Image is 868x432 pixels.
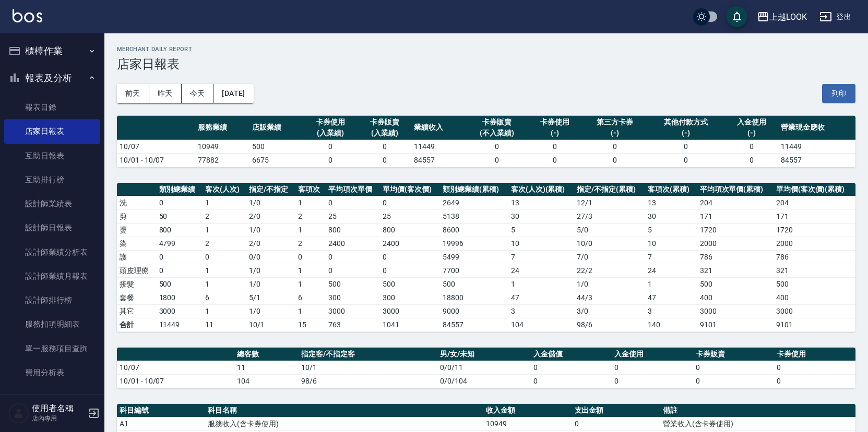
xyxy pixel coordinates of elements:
td: 0 [380,264,440,277]
td: 0 [582,140,648,153]
td: 763 [326,318,380,331]
td: 9000 [440,304,508,318]
td: 0 [157,196,203,209]
div: (-) [530,128,579,139]
td: 27 / 3 [574,209,645,223]
td: 2 [295,209,326,223]
a: 報表目錄 [4,95,100,119]
td: 10949 [483,417,572,430]
td: 接髮 [117,277,157,291]
td: 2 / 0 [246,209,295,223]
td: 10/07 [117,361,234,374]
td: 18800 [440,291,508,304]
th: 總客數 [234,348,299,361]
td: 0 [303,153,358,167]
a: 設計師日報表 [4,216,100,240]
td: 24 [645,264,697,277]
td: 400 [697,291,774,304]
td: 1 / 0 [246,223,295,237]
td: 204 [774,196,855,209]
th: 客項次(累積) [645,183,697,196]
th: 店販業績 [249,116,304,140]
td: 5 / 1 [246,291,295,304]
td: 47 [645,291,697,304]
table: a dense table [117,348,855,388]
div: 上越LOOK [769,10,807,23]
td: 500 [326,277,380,291]
h2: Merchant Daily Report [117,46,855,53]
table: a dense table [117,183,855,332]
td: 5499 [440,250,508,264]
td: 0/0/11 [437,361,531,374]
td: 13 [645,196,697,209]
td: 2649 [440,196,508,209]
td: 30 [645,209,697,223]
th: 科目名稱 [205,404,483,417]
td: 0 [528,153,582,167]
td: 0 [358,140,412,153]
th: 卡券販賣 [693,348,775,361]
td: 13 [508,196,574,209]
td: 0 / 0 [246,250,295,264]
td: 0 [647,153,724,167]
a: 設計師業績月報表 [4,264,100,288]
button: 報表及分析 [4,65,100,92]
td: 5138 [440,209,508,223]
th: 指定客/不指定客 [299,348,437,361]
td: 44 / 3 [574,291,645,304]
td: A1 [117,417,205,430]
td: 15 [295,318,326,331]
td: 104 [234,374,299,388]
td: 7700 [440,264,508,277]
td: 0 [295,250,326,264]
td: 2 [203,237,246,250]
td: 800 [326,223,380,237]
td: 0 [326,196,380,209]
div: (-) [650,128,721,139]
th: 單均價(客次價)(累積) [774,183,855,196]
td: 10/01 - 10/07 [117,153,195,167]
td: 300 [380,291,440,304]
td: 燙 [117,223,157,237]
div: 其他付款方式 [650,117,721,128]
td: 1 / 0 [246,196,295,209]
td: 2 [295,237,326,250]
th: 科目編號 [117,404,205,417]
th: 客次(人次) [203,183,246,196]
th: 收入金額 [483,404,572,417]
td: 1 [508,277,574,291]
td: 0 [380,250,440,264]
td: 其它 [117,304,157,318]
td: 洗 [117,196,157,209]
td: 1 / 0 [574,277,645,291]
td: 3 [645,304,697,318]
button: 列印 [822,84,855,103]
button: 登出 [815,7,855,27]
td: 104 [508,318,574,331]
td: 3000 [157,304,203,318]
td: 10/01 - 10/07 [117,374,234,388]
td: 11449 [157,318,203,331]
button: 前天 [117,84,149,103]
td: 2400 [380,237,440,250]
td: 500 [440,277,508,291]
td: 1 [295,304,326,318]
a: 單一服務項目查詢 [4,337,100,361]
td: 染 [117,237,157,250]
td: 2 [203,209,246,223]
td: 3 / 0 [574,304,645,318]
div: (入業績) [306,128,355,139]
td: 4799 [157,237,203,250]
td: 服務收入(含卡券使用) [205,417,483,430]
th: 備註 [660,404,855,417]
th: 指定/不指定 [246,183,295,196]
td: 11449 [411,140,466,153]
div: (入業績) [360,128,409,139]
td: 9101 [774,318,855,331]
td: 0 [774,361,855,374]
td: 0 [157,250,203,264]
button: 昨天 [149,84,182,103]
th: 卡券使用 [774,348,855,361]
div: (-) [585,128,645,139]
td: 0 [531,374,612,388]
